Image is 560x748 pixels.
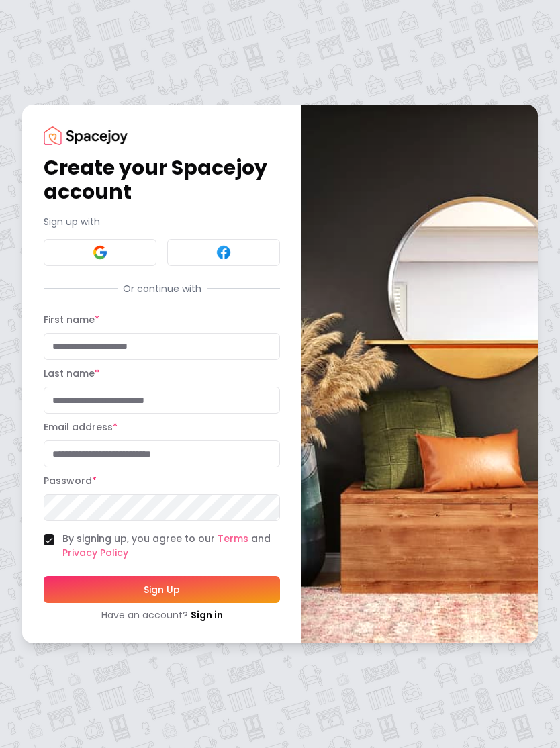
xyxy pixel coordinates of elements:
a: Terms [218,532,248,545]
button: Sign Up [44,576,280,603]
img: Facebook signin [216,244,232,261]
img: Google signin [92,244,108,261]
a: Sign in [191,608,223,622]
label: First name [44,313,99,326]
label: Password [44,474,97,487]
span: Or continue with [118,282,207,295]
img: Spacejoy Logo [44,126,128,144]
label: Email address [44,420,118,434]
label: Last name [44,367,99,380]
h1: Create your Spacejoy account [44,156,280,204]
a: Privacy Policy [62,546,128,559]
img: banner [301,105,538,643]
div: Have an account? [44,608,280,622]
p: Sign up with [44,215,280,228]
label: By signing up, you agree to our and [62,532,280,560]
